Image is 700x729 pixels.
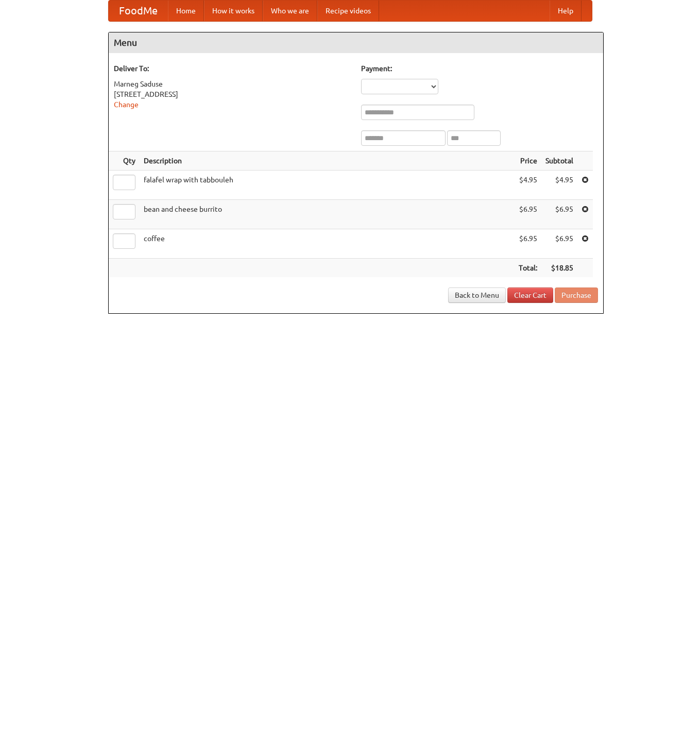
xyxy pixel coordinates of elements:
td: bean and cheese burrito [140,200,515,229]
td: $6.95 [541,229,577,259]
th: $18.85 [541,259,577,278]
a: Recipe videos [317,1,379,21]
th: Price [515,151,541,171]
div: [STREET_ADDRESS] [114,89,351,99]
td: $6.95 [541,200,577,229]
a: How it works [204,1,263,21]
a: Home [168,1,204,21]
th: Qty [109,151,140,171]
th: Subtotal [541,151,577,171]
a: Clear Cart [507,287,553,303]
h5: Payment: [361,63,598,74]
a: Change [114,100,139,109]
a: Back to Menu [448,287,506,303]
a: FoodMe [109,1,168,21]
th: Description [140,151,515,171]
td: $4.95 [515,171,541,200]
div: Marneg Saduse [114,79,351,89]
h5: Deliver To: [114,63,351,74]
td: falafel wrap with tabbouleh [140,171,515,200]
td: coffee [140,229,515,259]
td: $6.95 [515,229,541,259]
a: Help [550,1,582,21]
th: Total: [515,259,541,278]
td: $4.95 [541,171,577,200]
button: Purchase [555,287,598,303]
td: $6.95 [515,200,541,229]
a: Who we are [263,1,317,21]
h4: Menu [109,32,603,53]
